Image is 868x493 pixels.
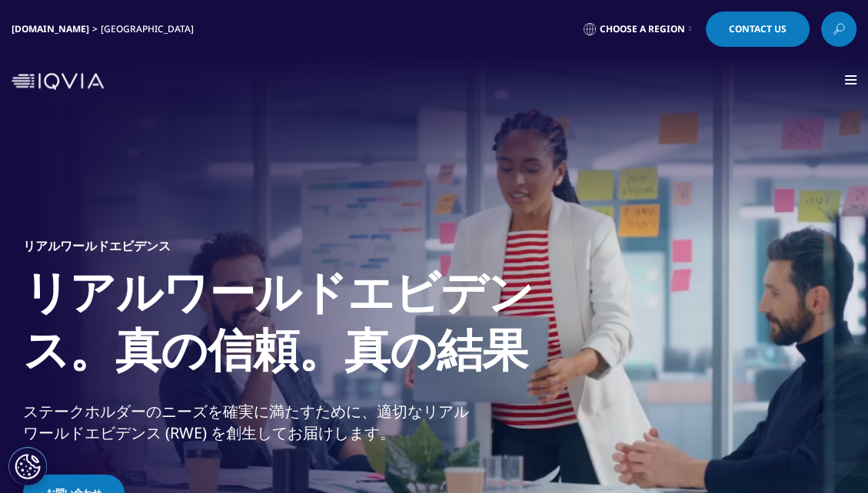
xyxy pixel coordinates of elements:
[706,12,810,47] a: Contact Us
[8,447,47,485] button: Cookie 設定
[23,238,171,253] h5: リアルワールドエビデンス
[23,263,600,387] h1: リアルワールドエビデンス。真の信頼。真の結果
[729,25,787,34] span: Contact Us
[12,22,89,35] a: [DOMAIN_NAME]
[600,23,685,35] span: Choose a Region
[101,23,200,35] div: [GEOGRAPHIC_DATA]
[23,401,473,444] div: ステークホルダーのニーズを確実に満たすために、適切なリアルワールドエビデンス (RWE) を創生してお届けします。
